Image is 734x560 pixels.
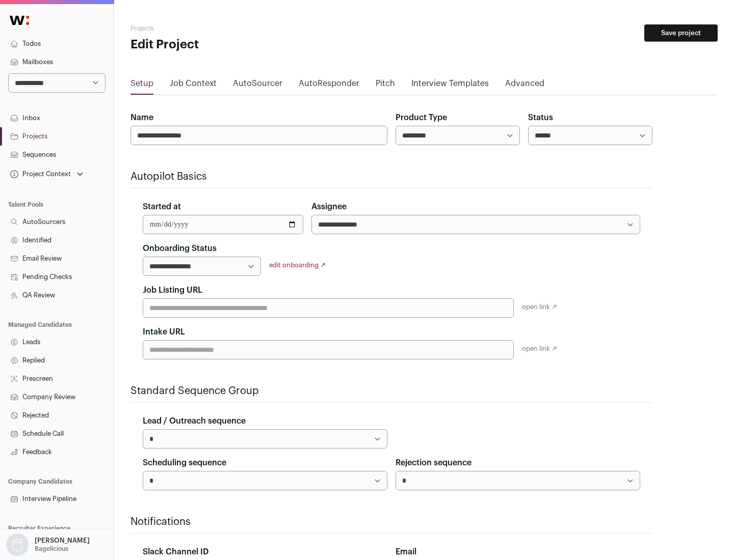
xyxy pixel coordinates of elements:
[505,77,544,94] a: Advanced
[130,37,326,53] h1: Edit Project
[130,77,153,94] a: Setup
[299,77,359,94] a: AutoResponder
[35,537,90,545] p: [PERSON_NAME]
[143,415,246,427] label: Lead / Outreach sequence
[4,534,92,556] button: Open dropdown
[130,111,153,124] label: Name
[170,77,217,94] a: Job Context
[130,515,652,529] h2: Notifications
[35,545,68,553] p: Bagelicious
[311,201,347,213] label: Assignee
[269,262,326,268] a: edit onboarding ↗
[130,384,652,398] h2: Standard Sequence Group
[644,24,718,42] button: Save project
[143,457,226,469] label: Scheduling sequence
[143,201,181,213] label: Started at
[8,170,71,178] div: Project Context
[143,326,185,338] label: Intake URL
[376,77,395,94] a: Pitch
[130,170,652,184] h2: Autopilot Basics
[528,111,553,124] label: Status
[411,77,489,94] a: Interview Templates
[143,546,208,558] label: Slack Channel ID
[143,284,202,296] label: Job Listing URL
[8,167,85,181] button: Open dropdown
[6,534,29,556] img: nopic.png
[130,24,326,33] h2: Projects
[396,457,471,469] label: Rejection sequence
[143,242,217,255] label: Onboarding Status
[4,10,35,31] img: Wellfound
[233,77,282,94] a: AutoSourcer
[396,111,447,124] label: Product Type
[396,546,640,558] div: Email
